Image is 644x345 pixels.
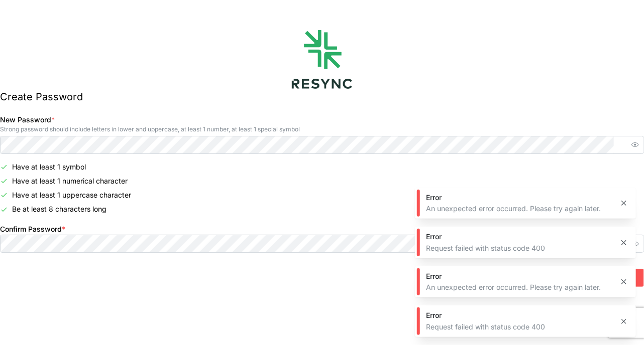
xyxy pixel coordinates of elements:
[426,232,612,242] div: Error
[426,204,612,214] div: An unexpected error occurred. Please try again later.
[426,271,612,281] div: Error
[426,193,612,203] div: Error
[12,176,128,186] p: Have at least 1 numerical character
[292,30,352,89] img: logo
[12,162,86,172] p: Have at least 1 symbol
[12,190,131,200] p: Have at least 1 uppercase character
[426,322,612,332] div: Request failed with status code 400
[426,243,612,253] div: Request failed with status code 400
[12,204,106,214] p: Be at least 8 characters long
[426,282,612,292] div: An unexpected error occurred. Please try again later.
[426,310,612,320] div: Error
